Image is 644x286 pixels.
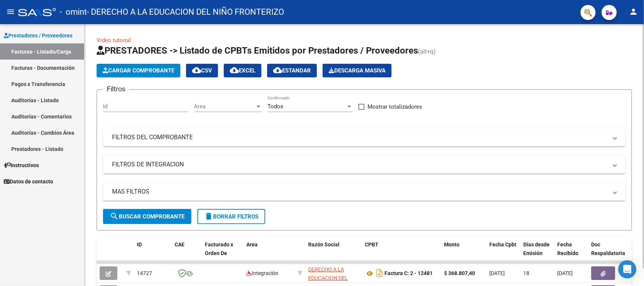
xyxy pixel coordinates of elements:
[205,241,233,256] span: Facturado x Orden De
[97,37,131,44] a: Video tutorial
[486,237,520,270] datatable-header-cell: Fecha Cpbt
[197,209,265,224] button: Borrar Filtros
[103,183,626,201] mat-expansion-panel-header: MAS FILTROS
[112,188,607,196] mat-panel-title: MAS FILTROS
[134,237,172,270] datatable-header-cell: ID
[273,66,282,75] mat-icon: cloud_download
[418,48,436,55] span: (alt+q)
[246,241,258,248] span: Area
[230,66,239,75] mat-icon: cloud_download
[557,241,578,256] span: Fecha Recibido
[4,31,72,40] span: Prestadores / Proveedores
[230,67,255,74] span: EXCEL
[175,241,184,248] span: CAE
[375,267,384,279] i: Descargar documento
[97,64,180,77] button: Cargar Comprobante
[172,237,202,270] datatable-header-cell: CAE
[557,270,573,276] span: [DATE]
[112,133,607,141] mat-panel-title: FILTROS DEL COMPROBANTE
[367,102,422,111] span: Mostrar totalizadores
[6,7,15,16] mat-icon: menu
[137,241,142,248] span: ID
[273,67,311,74] span: Estandar
[97,45,418,56] span: PRESTADORES -> Listado de CPBTs Emitidos por Prestadores / Proveedores
[588,237,633,270] datatable-header-cell: Doc Respaldatoria
[103,209,191,224] button: Buscar Comprobante
[87,4,284,20] span: - DERECHO A LA EDUCACION DEL NIÑO FRONTERIZO
[323,64,392,77] button: Descarga Masiva
[591,241,625,256] span: Doc Respaldatoria
[365,241,378,248] span: CPBT
[4,161,39,169] span: Instructivos
[4,177,53,186] span: Datos de contacto
[186,64,218,77] button: CSV
[444,270,475,276] strong: $ 368.807,40
[267,103,283,110] span: Todos
[308,265,359,281] div: 30678688092
[112,160,607,169] mat-panel-title: FILTROS DE INTEGRACION
[523,241,550,256] span: Días desde Emisión
[192,66,201,75] mat-icon: cloud_download
[137,270,152,276] span: 14727
[267,64,317,77] button: Estandar
[554,237,588,270] datatable-header-cell: Fecha Recibido
[362,237,441,270] datatable-header-cell: CPBT
[305,237,362,270] datatable-header-cell: Razón Social
[489,270,505,276] span: [DATE]
[103,84,129,94] h3: Filtros
[629,7,638,16] mat-icon: person
[444,241,460,248] span: Monto
[60,4,87,20] span: - omint
[194,103,255,110] span: Area
[103,128,626,146] mat-expansion-panel-header: FILTROS DEL COMPROBANTE
[224,64,261,77] button: EXCEL
[308,241,340,248] span: Razón Social
[489,241,516,248] span: Fecha Cpbt
[192,67,212,74] span: CSV
[523,270,529,276] span: 18
[204,212,213,221] mat-icon: delete
[103,67,174,74] span: Cargar Comprobante
[520,237,554,270] datatable-header-cell: Días desde Emisión
[246,270,278,276] span: Integración
[202,237,243,270] datatable-header-cell: Facturado x Orden De
[618,260,636,278] div: Open Intercom Messenger
[243,237,294,270] datatable-header-cell: Area
[329,67,386,74] span: Descarga Masiva
[103,155,626,174] mat-expansion-panel-header: FILTROS DE INTEGRACION
[204,213,258,220] span: Borrar Filtros
[110,212,119,221] mat-icon: search
[441,237,486,270] datatable-header-cell: Monto
[110,213,184,220] span: Buscar Comprobante
[384,271,433,277] strong: Factura C: 2 - 12481
[323,64,392,77] app-download-masive: Descarga masiva de comprobantes (adjuntos)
